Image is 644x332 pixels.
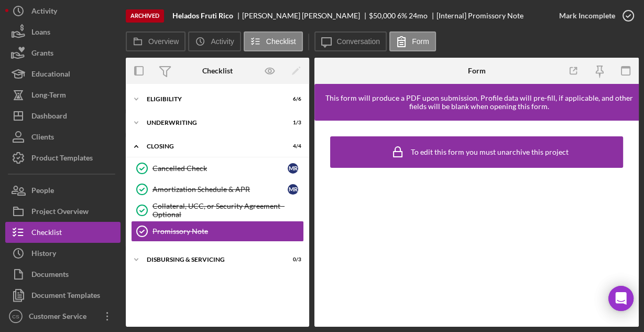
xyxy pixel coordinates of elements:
[5,264,121,285] button: Documents
[266,37,296,46] label: Checklist
[31,22,50,45] div: Loans
[31,84,66,108] div: Long-Term
[411,148,569,156] div: To edit this form you must unarchive this project
[559,5,615,26] div: Mark Incomplete
[288,163,298,174] div: M R
[31,201,89,224] div: Project Overview
[152,164,288,173] div: Cancelled Check
[608,286,634,311] div: Open Intercom Messenger
[148,37,179,46] label: Overview
[282,96,301,102] div: 6 / 6
[5,306,121,327] button: CSCustomer Service
[147,143,275,149] div: Closing
[131,200,304,221] a: Collateral, UCC, or Security Agreement - Optional
[31,243,56,266] div: History
[409,12,428,20] div: 24 mo
[436,12,523,20] div: [Internal] Promissory Note
[131,179,304,200] a: Amortization Schedule & APRMR
[5,84,121,105] button: Long-Term
[31,285,100,308] div: Document Templates
[412,37,429,46] label: Form
[31,180,54,204] div: People
[5,285,121,306] button: Document Templates
[31,264,69,287] div: Documents
[188,31,241,51] button: Activity
[31,105,67,129] div: Dashboard
[31,126,54,150] div: Clients
[202,67,233,75] div: Checklist
[152,227,303,235] div: Promissory Note
[282,143,301,149] div: 4 / 4
[126,9,164,23] div: Archived
[5,126,121,147] button: Clients
[147,256,275,263] div: Disbursing & Servicing
[12,314,19,319] text: CS
[5,243,121,264] button: History
[152,185,288,194] div: Amortization Schedule & APR
[242,12,369,20] div: [PERSON_NAME] [PERSON_NAME]
[31,1,57,24] div: Activity
[31,147,93,171] div: Product Templates
[31,63,70,87] div: Educational
[320,94,639,111] div: This form will produce a PDF upon submission. Profile data will pre-fill, if applicable, and othe...
[152,202,303,219] div: Collateral, UCC, or Security Agreement - Optional
[389,31,436,51] button: Form
[549,5,639,26] button: Mark Incomplete
[337,37,380,46] label: Conversation
[131,221,304,242] a: Promissory Note
[5,63,121,84] button: Educational
[5,42,121,63] button: Grants
[5,201,121,222] button: Project Overview
[288,184,298,195] div: M R
[31,222,62,245] div: Checklist
[147,96,275,102] div: Eligibility
[314,31,387,51] button: Conversation
[5,180,121,201] button: People
[397,12,407,20] div: 6 %
[126,31,185,51] button: Overview
[172,12,233,20] b: Helados Fruti Rico
[467,67,485,75] div: Form
[282,120,301,126] div: 1 / 3
[131,158,304,179] a: Cancelled CheckMR
[211,37,234,46] label: Activity
[31,42,53,66] div: Grants
[282,256,301,263] div: 0 / 3
[5,222,121,243] button: Checklist
[5,147,121,168] button: Product Templates
[5,22,121,42] button: Loans
[369,12,396,20] div: $50,000
[147,120,275,126] div: Underwriting
[244,31,303,51] button: Checklist
[5,105,121,126] button: Dashboard
[26,306,94,329] div: Customer Service
[5,1,121,22] button: Activity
